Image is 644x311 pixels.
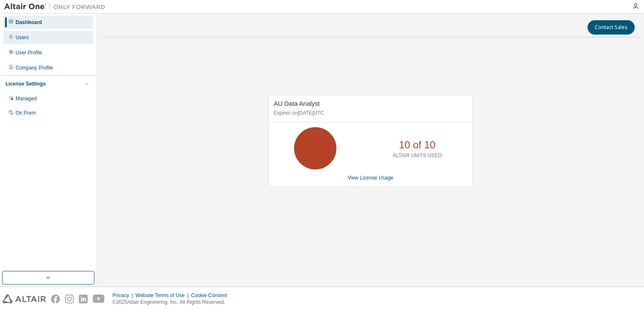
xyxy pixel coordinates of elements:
div: Privacy [113,292,135,299]
img: facebook.svg [51,295,60,303]
p: © 2025 Altair Engineering, Inc. All Rights Reserved. [113,299,232,306]
img: altair_logo.svg [3,295,46,303]
img: Altair One [4,3,110,11]
div: Managed [16,95,37,102]
span: AU Data Analyst [274,100,320,107]
div: Website Terms of Use [135,292,191,299]
div: Cookie Consent [191,292,232,299]
div: Company Profile [16,64,53,71]
img: youtube.svg [93,295,105,303]
button: Contact Sales [588,20,635,35]
img: linkedin.svg [79,295,88,303]
p: Expires on [DATE] UTC [274,110,465,117]
p: ALTAIR UNITS USED [393,152,442,159]
p: 10 of 10 [399,138,435,152]
div: Dashboard [16,19,42,26]
div: License Settings [5,80,46,87]
img: instagram.svg [65,295,74,303]
div: On Prem [16,110,36,116]
div: User Profile [16,49,42,56]
div: Users [16,34,29,41]
a: View License Usage [348,175,394,181]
